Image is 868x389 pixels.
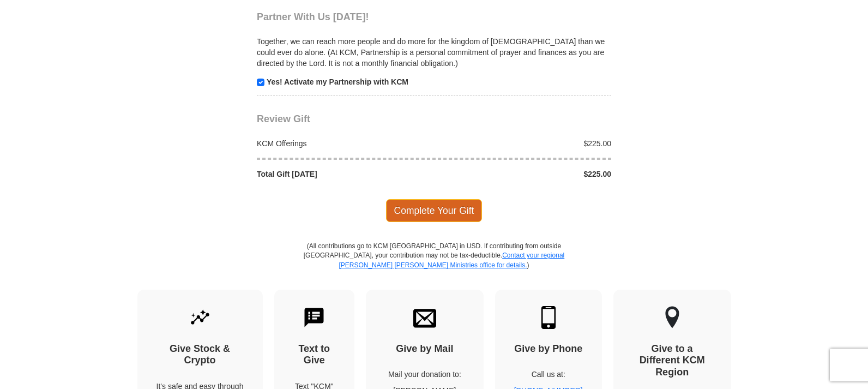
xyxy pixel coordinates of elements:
span: Partner With Us [DATE]! [257,11,369,22]
div: KCM Offerings [251,138,435,149]
p: Call us at: [514,369,583,380]
h4: Give by Mail [385,343,465,355]
div: Total Gift [DATE] [251,169,435,179]
a: Contact your regional [PERSON_NAME] [PERSON_NAME] Ministries office for details. [339,252,564,268]
div: $225.00 [434,138,617,149]
h4: Give by Phone [514,343,583,355]
img: text-to-give.svg [303,306,325,329]
div: $225.00 [434,169,617,179]
h4: Text to Give [293,343,336,367]
h4: Give to a Different KCM Region [632,343,712,379]
img: mobile.svg [537,306,560,329]
p: Mail your donation to: [385,369,465,380]
img: give-by-stock.svg [189,306,212,329]
img: other-region [665,306,680,329]
p: (All contributions go to KCM [GEOGRAPHIC_DATA] in USD. If contributing from outside [GEOGRAPHIC_D... [303,242,565,289]
h4: Give Stock & Crypto [156,343,244,367]
img: envelope.svg [413,306,436,329]
span: Complete Your Gift [386,199,483,222]
p: Together, we can reach more people and do more for the kingdom of [DEMOGRAPHIC_DATA] than we coul... [257,36,611,69]
strong: Yes! Activate my Partnership with KCM [267,77,408,86]
span: Review Gift [257,113,310,124]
